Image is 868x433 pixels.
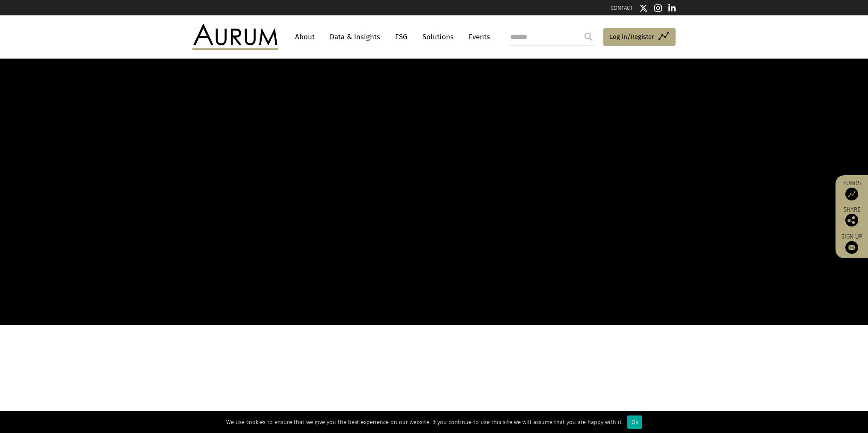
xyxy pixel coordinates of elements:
[325,29,384,45] a: Data & Insights
[845,188,858,200] img: Access Funds
[845,214,858,227] img: Share this post
[627,415,642,429] div: Ok
[840,207,864,227] div: Share
[580,28,597,45] input: Submit
[610,32,654,42] span: Log in/Register
[291,29,319,45] a: About
[840,233,864,254] a: Sign up
[840,180,864,200] a: Funds
[391,29,412,45] a: ESG
[639,4,648,12] img: Twitter icon
[603,28,676,46] a: Log in/Register
[668,4,676,12] img: Linkedin icon
[845,241,858,254] img: Sign up to our newsletter
[192,24,278,50] img: Aurum
[418,29,458,45] a: Solutions
[611,5,633,11] a: CONTACT
[464,29,490,45] a: Events
[654,4,662,12] img: Instagram icon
